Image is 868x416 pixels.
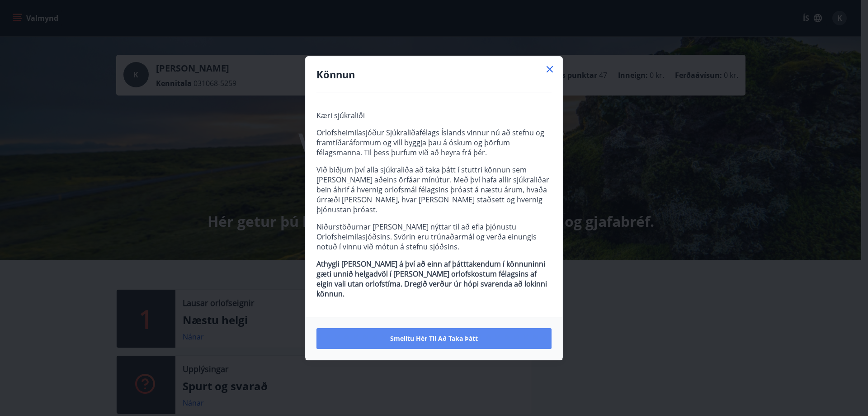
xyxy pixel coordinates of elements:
p: Við biðjum því alla sjúkraliða að taka þátt í stuttri könnun sem [PERSON_NAME] aðeins örfáar mínú... [316,165,552,215]
p: Niðurstöðurnar [PERSON_NAME] nýttar til að efla þjónustu Orlofsheimilasjóðsins. Svörin eru trúnað... [316,222,552,252]
p: Orlofsheimilasjóður Sjúkraliðafélags Íslands vinnur nú að stefnu og framtíðaráformum og vill bygg... [316,128,552,158]
p: Kæri sjúkraliði [316,110,552,120]
span: Smelltu hér til að taka þátt [390,334,478,343]
strong: Athygli [PERSON_NAME] á því að einn af þátttakendum í könnuninni gæti unnið helgadvöl í [PERSON_N... [316,259,547,299]
button: Smelltu hér til að taka þátt [316,328,552,349]
h4: Könnun [316,67,552,81]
